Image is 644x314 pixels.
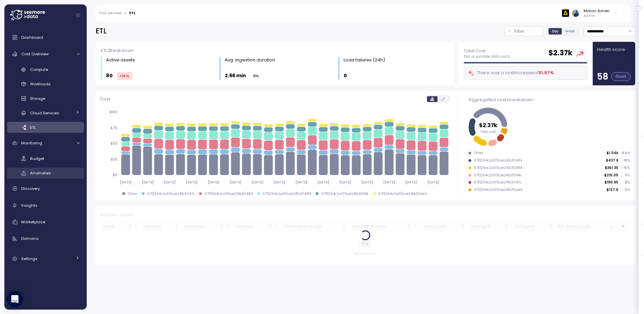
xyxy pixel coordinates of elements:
[7,291,23,307] div: Open Intercom Messenger
[514,28,525,35] p: Filter
[552,29,559,34] span: Day
[147,192,195,196] div: 67f3264c2a105ae241b3047c
[361,180,373,184] tspan: [DATE]
[474,158,522,163] div: 67f3264c2a105ae241b30484
[113,173,117,177] tspan: $0
[467,69,554,77] div: There was a cost increase of
[164,180,176,184] tspan: [DATE]
[621,151,629,155] p: 44 %
[621,158,629,163] p: 18 %
[321,192,369,196] div: 67f3264c2a105ae241b309fe
[339,180,351,184] tspan: [DATE]
[344,72,347,80] p: 0
[548,48,572,58] h2: $ 2.37k
[21,186,40,191] span: Discovery
[474,180,521,185] div: 67f3264c2a105ae241b3047c
[317,180,329,184] tspan: [DATE]
[605,180,618,185] p: $190.85
[30,125,36,130] span: ETL
[344,57,385,63] div: Load failures (24h)
[597,72,608,81] p: 58
[7,47,84,61] a: Cost Overview
[464,54,510,59] p: Flat vs variable data costs
[21,236,39,241] span: Domains
[129,11,135,15] div: ETL
[225,72,246,80] p: 2.66 min
[7,232,84,246] a: Domains
[378,192,427,196] div: 67f3264c2a105ae241b30ae9
[474,166,522,170] div: 67f3264c2a105ae241b30488
[120,180,132,184] tspan: [DATE]
[621,166,629,170] p: 15 %
[30,96,45,101] span: Storage
[21,203,37,208] span: Insights
[117,72,132,80] div: +14 %
[7,122,84,133] a: ETL
[106,57,135,63] div: Active assets
[100,96,110,103] p: Cost
[21,256,37,261] span: Settings
[273,180,285,184] tspan: [DATE]
[109,110,117,115] tspan: $100
[21,35,43,40] span: Dashboard
[99,11,122,15] a: Cost overview
[128,192,137,196] div: Other
[30,170,51,176] span: Anomalies
[7,107,84,118] a: Cloud Services
[405,180,417,184] tspan: [DATE]
[605,166,618,170] p: $361.35
[538,69,554,76] div: 31.97 %
[111,157,117,162] tspan: $25
[584,13,610,18] p: Admin
[30,67,48,72] span: Compute
[142,180,154,184] tspan: [DATE]
[621,188,629,192] p: 5 %
[96,26,107,36] h2: ETL
[7,64,84,75] a: Compute
[7,252,84,266] a: Settings
[7,93,84,104] a: Storage
[101,47,448,54] div: ETL Breakdown
[427,180,439,184] tspan: [DATE]
[505,26,543,36] button: Filter
[205,192,253,196] div: 67f3264c2a105ae241b30484
[21,140,42,146] span: Monitoring
[572,9,579,17] img: ALV-UjU5Buw-CzyJ1K5bu8IX8ljTxP1r2yk8HoTTfslSzKbzWCa6EzckuzgdjvDuYc2TP1Pz5PkiZQPmBAYjAFaxkVOoyYKKT...
[251,180,263,184] tspan: [DATE]
[7,199,84,212] a: Insights
[124,11,127,16] div: >
[208,180,219,184] tspan: [DATE]
[565,29,575,34] span: Week
[30,110,59,116] span: Cloud Services
[225,57,275,63] div: Avg. ingestion duration
[607,151,618,155] p: $1.04k
[30,156,44,161] span: Budget
[474,151,483,155] div: Other
[464,48,510,54] p: Total Cost
[21,51,49,57] span: Cost Overview
[604,173,618,178] p: $215.05
[7,31,84,44] a: Dashboard
[106,72,113,80] p: 80
[7,215,84,229] a: Marketplace
[30,81,51,87] span: Workloads
[607,188,618,192] p: $127.6
[7,153,84,164] a: Budget
[621,173,629,178] p: 9 %
[110,126,117,130] tspan: $75
[7,182,84,195] a: Discovery
[474,188,522,192] div: 67f3264c2a105ae241b30ae9
[250,72,262,80] div: 0 %
[584,8,610,13] div: Matan Avneri
[383,180,395,184] tspan: [DATE]
[7,79,84,90] a: Workloads
[562,9,569,17] img: 6628aa71fabf670d87b811be.PNG
[186,180,197,184] tspan: [DATE]
[468,96,630,103] div: Aggregated cost breakdown
[230,180,241,184] tspan: [DATE]
[611,72,631,81] div: Good
[480,130,496,134] tspan: Total cost
[474,173,521,178] div: 67f3264c2a105ae241b309fe
[479,121,498,129] tspan: $2.37k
